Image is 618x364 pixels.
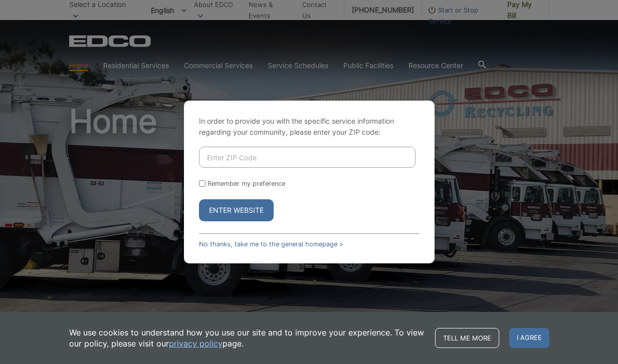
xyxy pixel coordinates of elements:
a: No thanks, take me to the general homepage > [199,240,343,248]
a: Tell me more [435,328,499,348]
input: Enter ZIP Code [199,147,416,168]
p: In order to provide you with the specific service information regarding your community, please en... [199,116,420,138]
span: I agree [509,328,549,348]
label: Remember my preference [208,180,285,187]
p: We use cookies to understand how you use our site and to improve your experience. To view our pol... [69,327,425,349]
a: privacy policy [169,338,223,349]
button: Enter Website [199,199,274,221]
